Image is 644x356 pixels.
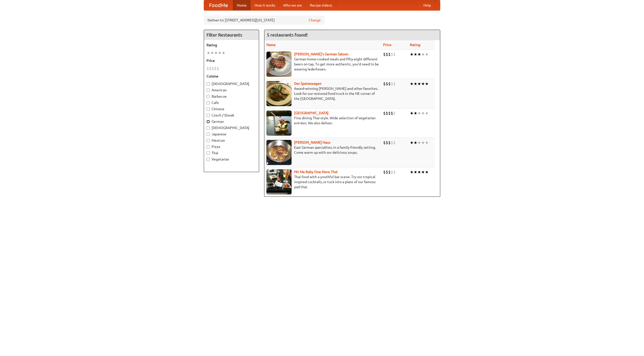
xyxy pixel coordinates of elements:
li: ★ [410,140,414,145]
a: [PERSON_NAME]'s German Saloon [294,52,348,56]
li: $ [383,110,386,116]
input: Barbecue [207,95,210,98]
input: Chinese [207,107,210,111]
li: ★ [218,50,222,56]
li: ★ [410,169,414,175]
label: Chinese [207,106,256,111]
li: ★ [425,140,429,145]
li: ★ [222,50,225,56]
a: FoodMe [204,0,233,10]
li: $ [386,169,388,175]
li: $ [386,81,388,87]
img: satay.jpg [266,110,292,136]
a: Home [233,0,251,10]
a: Help [419,0,435,10]
h5: Price [207,58,256,63]
li: $ [383,169,386,175]
img: kohlhaus.jpg [266,140,292,165]
li: ★ [417,169,421,175]
li: $ [386,140,388,145]
li: $ [391,169,393,175]
li: $ [207,66,209,71]
li: ★ [410,81,414,87]
label: Mexican [207,138,256,143]
li: ★ [414,81,417,87]
li: ★ [414,110,417,116]
a: Who we are [279,0,306,10]
input: Thai [207,151,210,155]
li: $ [383,52,386,57]
input: [DEMOGRAPHIC_DATA] [207,126,210,130]
li: $ [391,81,393,87]
input: Japanese [207,133,210,136]
li: ★ [425,169,429,175]
a: Der Speisewagen [294,82,321,86]
li: $ [212,66,214,71]
li: $ [383,140,386,145]
li: $ [388,140,391,145]
img: speisewagen.jpg [266,81,292,106]
input: Pizza [207,145,210,148]
li: $ [388,52,391,57]
li: ★ [417,81,421,87]
p: Award-winning [PERSON_NAME] and other favorites. Look for our restored food truck in the NE corne... [266,86,379,101]
h4: Filter Restaurants [204,30,259,40]
li: ★ [214,50,218,56]
a: Price [383,43,391,47]
li: ★ [210,50,214,56]
img: esthers.jpg [266,52,292,77]
p: Thai food with a youthful bar scene. Try our tropical inspired cocktails, or tuck into a plate of... [266,174,379,189]
li: ★ [425,110,429,116]
li: $ [386,110,388,116]
li: $ [393,140,396,145]
li: ★ [421,110,425,116]
b: Hit Me Baby One More Thai [294,170,338,174]
li: ★ [414,140,417,145]
a: Rating [410,43,420,47]
label: American [207,88,256,93]
li: ★ [421,140,425,145]
div: Deliver to: [STREET_ADDRESS][US_STATE] [204,16,325,25]
li: $ [386,52,388,57]
label: Czech / Slovak [207,113,256,118]
label: Pizza [207,144,256,149]
li: ★ [425,81,429,87]
li: ★ [417,140,421,145]
h5: Cuisine [207,74,256,79]
label: Japanese [207,132,256,137]
li: $ [217,66,219,71]
input: American [207,89,210,92]
label: Cafe [207,100,256,105]
li: ★ [410,52,414,57]
a: Change [309,18,321,23]
li: $ [393,110,396,116]
label: [DEMOGRAPHIC_DATA] [207,125,256,130]
li: ★ [421,81,425,87]
li: ★ [414,169,417,175]
label: Thai [207,150,256,155]
a: [PERSON_NAME] Haus [294,140,330,144]
a: How it works [251,0,279,10]
li: ★ [417,110,421,116]
li: $ [393,169,396,175]
a: [GEOGRAPHIC_DATA] [294,111,329,115]
li: $ [388,81,391,87]
li: $ [214,66,217,71]
input: German [207,120,210,123]
input: Czech / Slovak [207,114,210,117]
li: $ [393,52,396,57]
h5: Rating [207,43,256,48]
label: [DEMOGRAPHIC_DATA] [207,81,256,86]
label: Barbecue [207,94,256,99]
li: $ [393,81,396,87]
li: $ [391,140,393,145]
li: $ [383,81,386,87]
a: Recipe videos [306,0,336,10]
li: ★ [414,52,417,57]
input: Vegetarian [207,158,210,161]
li: ★ [417,52,421,57]
p: East German specialties, in a family-friendly setting. Come warm up with our delicious soups. [266,145,379,155]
